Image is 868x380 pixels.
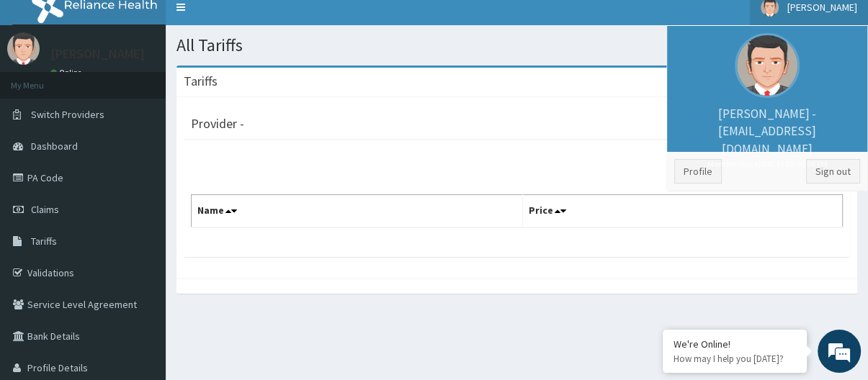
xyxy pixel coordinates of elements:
small: Member since [DATE] 10:00:08 PM [674,158,860,170]
span: [PERSON_NAME] [787,1,857,14]
h1: All Tariffs [176,36,857,55]
img: User Image [735,33,800,98]
span: Tariffs [31,235,57,248]
span: Dashboard [31,140,78,153]
span: Claims [31,203,59,216]
div: Minimize live chat window [236,7,271,42]
th: Name [192,195,523,228]
h3: Tariffs [184,75,218,88]
p: [PERSON_NAME] [50,47,145,60]
a: Online [50,68,85,78]
h3: Provider - [191,117,244,130]
p: [PERSON_NAME] - [EMAIL_ADDRESS][DOMAIN_NAME] [674,105,860,170]
span: We're online! [84,104,199,250]
img: d_794563401_company_1708531726252_794563401 [27,72,58,108]
textarea: Type your message and hit 'Enter' [7,239,274,289]
a: Profile [674,159,722,184]
img: User Image [7,32,40,65]
span: Switch Providers [31,108,104,121]
div: We're Online! [674,338,796,350]
div: Chat with us now [75,81,242,99]
a: Sign out [806,159,860,184]
th: Price [523,195,843,228]
p: How may I help you today? [674,353,796,365]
